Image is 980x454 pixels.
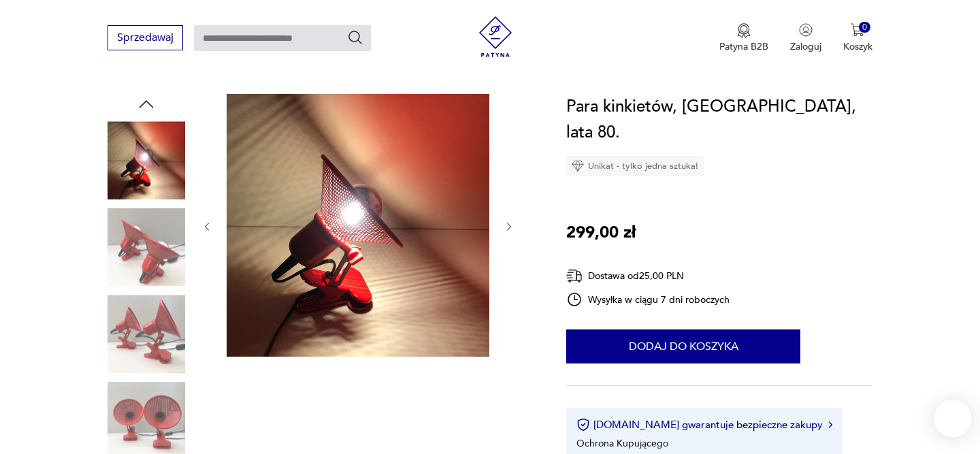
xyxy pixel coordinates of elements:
img: Zdjęcie produktu Para kinkietów, Niemcy, lata 80. [108,295,185,372]
img: Ikona strzałki w prawo [828,421,832,428]
iframe: Smartsupp widget button [934,400,972,438]
button: [DOMAIN_NAME] gwarantuje bezpieczne zakupy [576,418,832,432]
button: Sprzedawaj [108,25,183,50]
img: Patyna - sklep z meblami i dekoracjami vintage [475,16,516,57]
button: Dodaj do koszyka [566,329,800,363]
img: Ikona medalu [737,23,751,38]
button: Patyna B2B [719,23,768,53]
img: Ikonka użytkownika [799,23,813,37]
p: Patyna B2B [719,40,768,53]
img: Zdjęcie produktu Para kinkietów, Niemcy, lata 80. [227,94,489,357]
button: 0Koszyk [843,23,872,53]
img: Ikona diamentu [572,160,584,172]
p: Zaloguj [790,40,821,53]
img: Ikona certyfikatu [576,418,590,432]
a: Sprzedawaj [108,34,183,44]
button: Zaloguj [790,23,821,53]
div: Unikat - tylko jedna sztuka! [566,156,704,176]
img: Zdjęcie produktu Para kinkietów, Niemcy, lata 80. [108,208,185,286]
div: Wysyłka w ciągu 7 dni roboczych [566,291,730,308]
div: 0 [859,22,870,33]
p: Koszyk [843,40,872,53]
a: Ikona medaluPatyna B2B [719,23,768,53]
div: Dostawa od 25,00 PLN [566,267,730,285]
li: Ochrona Kupującego [576,437,668,450]
img: Ikona dostawy [566,267,583,285]
p: 299,00 zł [566,220,636,246]
img: Ikona koszyka [851,23,864,37]
button: Szukaj [347,29,363,46]
h1: Para kinkietów, [GEOGRAPHIC_DATA], lata 80. [566,94,872,146]
img: Zdjęcie produktu Para kinkietów, Niemcy, lata 80. [108,121,185,199]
